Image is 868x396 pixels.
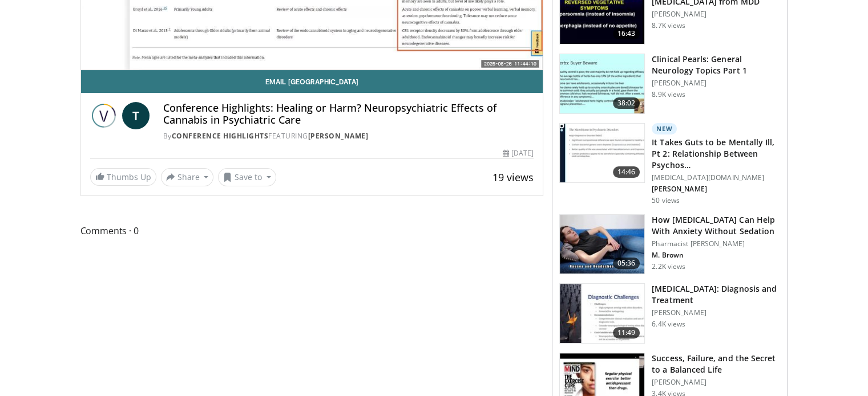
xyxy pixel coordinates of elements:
span: 05:36 [613,258,640,269]
p: [PERSON_NAME] [652,10,780,19]
img: 91ec4e47-6cc3-4d45-a77d-be3eb23d61cb.150x105_q85_crop-smart_upscale.jpg [560,54,644,113]
h3: Clinical Pearls: General Neurology Topics Part 1 [652,54,780,76]
h3: It Takes Guts to be Mentally Ill, Pt 2: Relationship Between Psychos… [652,137,780,171]
p: 50 views [652,196,680,205]
h3: How [MEDICAL_DATA] Can Help With Anxiety Without Sedation [652,214,780,237]
button: Save to [218,168,276,186]
p: M. Brown [652,251,780,260]
p: New [652,123,677,134]
img: 6e0bc43b-d42b-409a-85fd-0f454729f2ca.150x105_q85_crop-smart_upscale.jpg [560,284,644,343]
span: 11:49 [613,327,640,338]
a: 38:02 Clinical Pearls: General Neurology Topics Part 1 [PERSON_NAME] 8.9K views [559,54,780,114]
a: T [122,102,150,129]
img: 45d9ed29-37ad-44fa-b6cc-1065f856441c.150x105_q85_crop-smart_upscale.jpg [560,124,644,183]
p: 2.2K views [652,262,685,271]
a: 11:49 [MEDICAL_DATA]: Diagnosis and Treatment [PERSON_NAME] 6.4K views [559,283,780,344]
span: Comments 0 [80,223,544,238]
span: 14:46 [613,166,640,178]
a: 05:36 How [MEDICAL_DATA] Can Help With Anxiety Without Sedation Pharmacist [PERSON_NAME] M. Brown... [559,214,780,275]
span: 19 views [492,170,534,184]
button: Share [161,168,214,186]
a: Email [GEOGRAPHIC_DATA] [81,70,543,93]
h4: Conference Highlights: Healing or Harm? Neuropsychiatric Effects of Cannabis in Psychiatric Care [163,102,534,126]
p: [PERSON_NAME] [652,185,780,194]
h3: [MEDICAL_DATA]: Diagnosis and Treatment [652,283,780,306]
a: [PERSON_NAME] [308,131,369,141]
div: [DATE] [503,148,534,158]
img: Conference Highlights [90,102,118,129]
h3: Success, Failure, and the Secret to a Balanced Life [652,353,780,375]
a: Conference Highlights [172,131,269,141]
div: By FEATURING [163,131,534,141]
p: 8.9K views [652,90,685,99]
img: 7bfe4765-2bdb-4a7e-8d24-83e30517bd33.150x105_q85_crop-smart_upscale.jpg [560,215,644,274]
p: [MEDICAL_DATA][DOMAIN_NAME] [652,173,780,182]
a: Thumbs Up [90,168,156,186]
p: [PERSON_NAME] [652,308,780,317]
p: 6.4K views [652,320,685,329]
span: 38:02 [613,97,640,109]
span: 16:43 [613,28,640,39]
p: [PERSON_NAME] [652,79,780,88]
p: 8.7K views [652,21,685,30]
a: 14:46 New It Takes Guts to be Mentally Ill, Pt 2: Relationship Between Psychos… [MEDICAL_DATA][DO... [559,123,780,205]
p: Pharmacist [PERSON_NAME] [652,239,780,248]
p: [PERSON_NAME] [652,378,780,387]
